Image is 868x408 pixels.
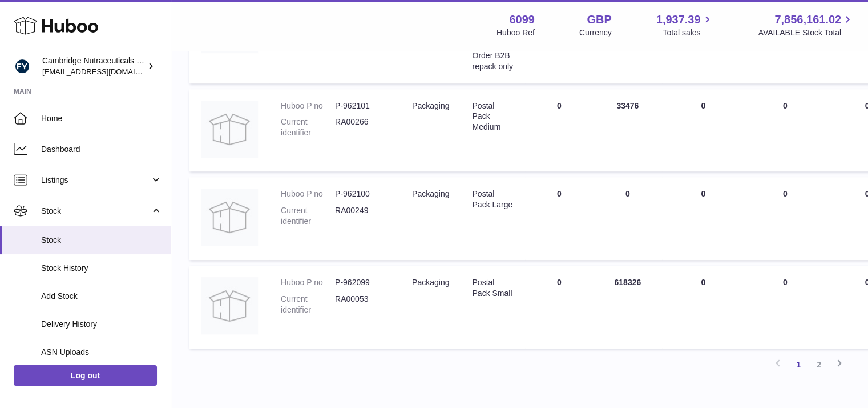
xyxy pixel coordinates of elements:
span: Home [41,113,162,124]
td: 0 [745,266,826,349]
span: Dashboard [41,144,162,155]
span: 7,856,161.02 [774,12,841,27]
span: Total sales [663,27,713,38]
div: Huboo Ref [496,27,535,38]
span: Listings [41,175,150,186]
dd: P-962099 [335,277,389,288]
a: 7,856,161.02 AVAILABLE Stock Total [758,12,854,38]
dt: Current identifier [281,205,335,227]
dd: RA00266 [335,117,389,138]
dd: RA00249 [335,205,389,227]
dt: Huboo P no [281,277,335,288]
td: 0 [662,266,745,349]
strong: 6099 [509,12,535,27]
a: 2 [809,354,829,375]
dd: RA00053 [335,294,389,315]
div: Postal Pack Large [472,189,513,210]
dt: Current identifier [281,294,335,315]
td: 0 [525,177,594,260]
span: 1,937.39 [656,12,701,27]
td: 0 [662,177,745,260]
span: packaging [412,278,449,287]
span: Stock [41,235,162,246]
div: Cambridge Nutraceuticals Ltd [42,55,145,77]
td: 33476 [594,89,662,172]
td: 0 [525,266,594,349]
img: product image [201,189,258,246]
td: 0 [525,89,594,172]
dt: Current identifier [281,117,335,138]
td: 0 [745,177,826,260]
a: 1,937.39 Total sales [656,12,714,38]
dd: P-962100 [335,189,389,199]
span: packaging [412,189,449,198]
div: Postal Pack Medium [472,101,513,133]
img: internalAdmin-6099@internal.huboo.com [14,58,31,75]
td: 618326 [594,266,662,349]
img: product image [201,277,258,334]
dt: Huboo P no [281,189,335,199]
span: ASN Uploads [41,347,162,358]
td: 0 [745,89,826,172]
span: packaging [412,101,449,110]
a: 1 [788,354,809,375]
td: 0 [662,89,745,172]
span: Stock [41,206,150,217]
span: Stock History [41,263,162,274]
div: Postal Pack Small [472,277,513,299]
a: Log out [14,365,157,386]
span: [EMAIL_ADDRESS][DOMAIN_NAME] [42,67,168,76]
dt: Huboo P no [281,101,335,111]
dd: P-962101 [335,101,389,111]
td: 0 [594,177,662,260]
div: Currency [579,27,612,38]
span: Delivery History [41,319,162,330]
span: Add Stock [41,291,162,302]
strong: GBP [587,12,611,27]
span: AVAILABLE Stock Total [758,27,854,38]
img: product image [201,101,258,158]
